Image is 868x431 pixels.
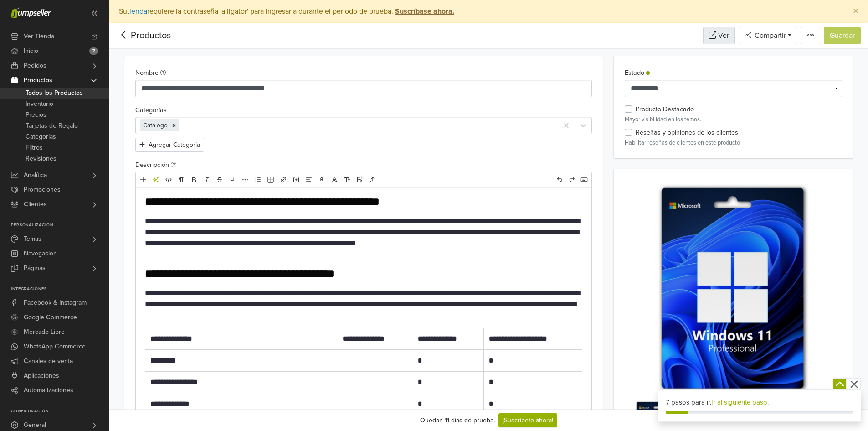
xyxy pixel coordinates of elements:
strong: Suscríbase ahora. [395,7,454,16]
a: Fuente [329,174,340,186]
a: Más formato [239,174,251,186]
button: Compartir [739,27,797,44]
label: Nombre [135,68,166,78]
label: Descripción [135,160,177,170]
a: Cursiva [201,174,213,186]
span: Todos los Productos [26,88,83,99]
span: Mercado Libre [24,325,65,339]
span: Navegacion [24,246,57,261]
span: Páginas [24,261,46,275]
a: Alineación [303,174,315,186]
span: Temas [24,232,41,246]
a: Color del texto [316,174,328,186]
a: Añadir [137,174,149,186]
a: Suscríbase ahora. [393,7,454,16]
span: × [853,5,858,18]
span: Revisiones [26,153,56,164]
span: Promociones [24,182,61,197]
span: Categorías [26,131,56,142]
a: Herramientas de IA [150,174,162,186]
div: Quedan 11 días de prueba. [420,415,495,425]
div: Remove [object Object] [169,119,179,131]
a: Subir archivos [367,174,379,186]
span: Tarjetas de Regalo [26,120,78,131]
a: Eliminado [214,174,226,186]
a: Ver [703,27,735,44]
span: Clientes [24,197,47,212]
span: Ver Tienda [24,29,54,44]
span: Google Commerce [24,310,77,325]
span: Catálogo [143,122,168,129]
img: windows-11-professional-key-win-keys-001_20_281_29.png [625,180,842,398]
span: Automatizaciones [24,383,73,398]
p: Integraciones [11,286,109,292]
span: Compartir [753,31,786,40]
p: Mayor visibilidad en los temas. [625,115,842,124]
a: Formato [175,174,187,186]
a: ¡Suscríbete ahora! [498,413,557,427]
a: Rehacer [566,174,578,186]
span: Canales de venta [24,354,73,369]
span: Productos [24,73,52,88]
label: Producto Destacado [636,104,694,114]
span: 7 [89,47,98,55]
span: Pedidos [24,58,46,73]
a: HTML [163,174,175,186]
label: Categorías [135,105,167,115]
span: Inventario [26,99,53,109]
div: 7 pasos para ir. [666,397,853,408]
button: Close [844,0,868,22]
span: Facebook & Instagram [24,296,87,310]
span: Precios [26,109,46,120]
label: Estado [625,68,650,78]
div: Productos [117,29,171,42]
a: Incrustar [290,174,302,186]
label: Reseñas y opiniones de los clientes [636,128,738,138]
p: Habilitar reseñas de clientes en este producto [625,139,842,147]
a: Lista [252,174,264,186]
span: Analítica [24,168,47,182]
a: Tabla [265,174,277,186]
button: Guardar [824,27,861,44]
p: Configuración [11,409,109,414]
a: Subir imágenes [354,174,366,186]
button: Agregar Categoría [135,138,204,152]
span: Inicio [24,44,38,58]
p: Personalización [11,223,109,228]
a: Enlace [277,174,289,186]
a: Ir al siguiente paso. [711,398,769,406]
a: Tamaño de fuente [341,174,353,186]
span: Filtros [26,142,43,153]
span: WhatsApp Commerce [24,339,86,354]
span: Aplicaciones [24,369,59,383]
a: Negrita [188,174,200,186]
a: Subrayado [226,174,238,186]
a: Atajos [578,174,590,186]
a: Deshacer [554,174,565,186]
a: tienda [127,7,147,16]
